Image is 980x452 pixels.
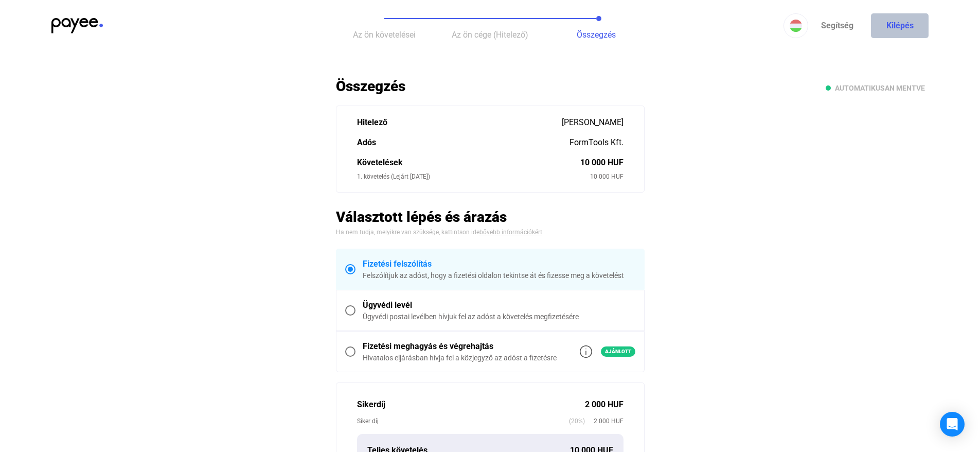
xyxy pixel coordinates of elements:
span: Az ön cége (Hitelező) [452,30,528,40]
a: bővebb információkért [479,229,542,236]
span: Ha nem tudja, melyikre van szüksége, kattintson ide [336,229,479,236]
div: [PERSON_NAME] [562,116,623,129]
div: Sikerdíj [357,398,585,411]
div: Fizetési felszólítás [363,258,635,270]
div: 2 000 HUF [585,398,623,411]
h2: Választott lépés és árazás [336,208,645,226]
h2: Összegzés [336,77,645,95]
span: 2 000 HUF [585,416,623,426]
div: Ügyvédi postai levélben hívjuk fel az adóst a követelés megfizetésére [363,311,635,322]
div: 10 000 HUF [580,157,623,169]
span: Összegzés [577,30,616,40]
div: Hitelező [357,116,562,129]
div: 1. követelés (Lejárt [DATE]) [357,171,590,182]
div: Siker díj [357,416,569,426]
div: FormTools Kft. [569,136,623,149]
img: payee-logo [51,18,103,33]
div: Követelések [357,157,580,169]
span: Az ön követelései [353,30,416,40]
span: (20%) [569,416,585,426]
button: Kilépés [871,13,929,38]
span: Ajánlott [601,346,635,357]
div: Ügyvédi levél [363,299,635,311]
button: HU [783,13,808,38]
div: Hivatalos eljárásban hívja fel a közjegyző az adóst a fizetésre [363,353,557,363]
img: info-grey-outline [580,345,592,358]
div: Adós [357,136,569,149]
div: Open Intercom Messenger [940,412,965,437]
img: HU [790,20,802,32]
a: Segítség [808,13,866,38]
div: 10 000 HUF [590,171,623,182]
div: Fizetési meghagyás és végrehajtás [363,340,557,353]
div: Felszólítjuk az adóst, hogy a fizetési oldalon tekintse át és fizesse meg a követelést [363,270,635,281]
a: info-grey-outlineAjánlott [580,345,635,358]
